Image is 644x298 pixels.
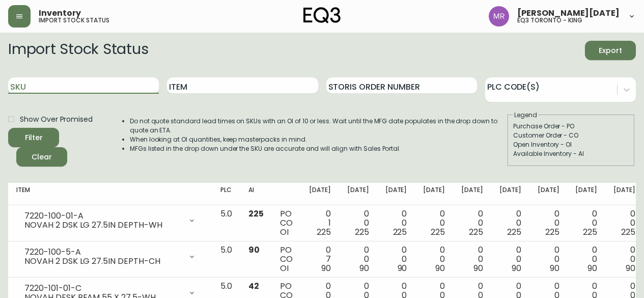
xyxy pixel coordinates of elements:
div: 0 0 [385,209,407,237]
div: 0 0 [499,246,521,273]
div: 0 1 [309,209,331,237]
th: [DATE] [415,183,453,205]
span: Inventory [39,9,81,17]
span: 225 [431,226,445,238]
span: 90 [398,262,407,274]
div: 7220-100-5-A [24,248,182,257]
h5: eq3 toronto - king [517,17,582,23]
span: OI [280,226,289,238]
span: 225 [355,226,369,238]
div: 0 0 [538,209,559,237]
div: 0 0 [538,246,559,273]
img: 433a7fc21d7050a523c0a08e44de74d9 [489,6,509,26]
div: Purchase Order - PO [513,122,629,131]
span: Clear [24,151,59,164]
th: [DATE] [453,183,491,205]
span: 90 [473,262,483,274]
span: 225 [248,208,264,220]
th: [DATE] [529,183,568,205]
th: PLC [212,183,240,205]
div: 0 0 [499,209,521,237]
div: 0 0 [613,209,635,237]
button: Export [585,41,636,60]
div: 0 0 [461,209,483,237]
span: OI [280,262,289,274]
span: [PERSON_NAME][DATE] [517,9,620,17]
div: Filter [25,131,43,144]
span: 90 [359,262,369,274]
th: [DATE] [377,183,415,205]
span: 225 [393,226,407,238]
span: 90 [626,262,635,274]
div: 7220-100-01-A [24,211,182,221]
li: Do not quote standard lead times on SKUs with an OI of 10 or less. Wait until the MFG date popula... [130,117,507,135]
span: 225 [545,226,559,238]
button: Clear [16,147,67,167]
span: Export [593,44,628,57]
span: 90 [321,262,331,274]
div: 0 0 [347,209,369,237]
button: Filter [8,128,59,147]
div: 0 0 [461,246,483,273]
span: 90 [587,262,597,274]
div: 0 0 [575,209,597,237]
span: 90 [435,262,445,274]
div: 0 0 [613,246,635,273]
span: 90 [550,262,559,274]
span: 42 [248,280,259,292]
th: [DATE] [491,183,529,205]
div: 0 0 [575,246,597,273]
span: 225 [621,226,635,238]
h2: Import Stock Status [8,41,148,60]
div: 0 0 [423,246,445,273]
div: PO CO [280,209,293,237]
span: 225 [317,226,331,238]
span: Show Over Promised [20,114,93,125]
th: [DATE] [339,183,377,205]
span: 225 [507,226,521,238]
th: [DATE] [605,183,643,205]
h5: import stock status [39,17,109,23]
div: PO CO [280,246,293,273]
li: When looking at OI quantities, keep masterpacks in mind. [130,135,507,144]
li: MFGs listed in the drop down under the SKU are accurate and will align with Sales Portal. [130,144,507,153]
div: 0 0 [385,246,407,273]
span: 225 [469,226,483,238]
div: Available Inventory - AI [513,149,629,158]
img: logo [303,7,341,23]
span: 90 [512,262,521,274]
td: 5.0 [212,241,240,278]
span: 225 [583,226,597,238]
span: 90 [248,244,260,256]
div: 7220-100-01-ANOVAH 2 DSK LG 27.5IN DEPTH-WH [16,209,204,232]
div: 0 0 [423,209,445,237]
th: [DATE] [301,183,339,205]
th: Item [8,183,212,205]
td: 5.0 [212,205,240,241]
legend: Legend [513,111,538,120]
th: [DATE] [567,183,605,205]
div: Open Inventory - OI [513,140,629,149]
div: Customer Order - CO [513,131,629,140]
div: NOVAH 2 DSK LG 27.5IN DEPTH-CH [24,257,182,266]
th: AI [240,183,272,205]
div: NOVAH 2 DSK LG 27.5IN DEPTH-WH [24,221,182,230]
div: 0 7 [309,246,331,273]
div: 7220-101-01-C [24,284,182,293]
div: 0 0 [347,246,369,273]
div: 7220-100-5-ANOVAH 2 DSK LG 27.5IN DEPTH-CH [16,246,204,268]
